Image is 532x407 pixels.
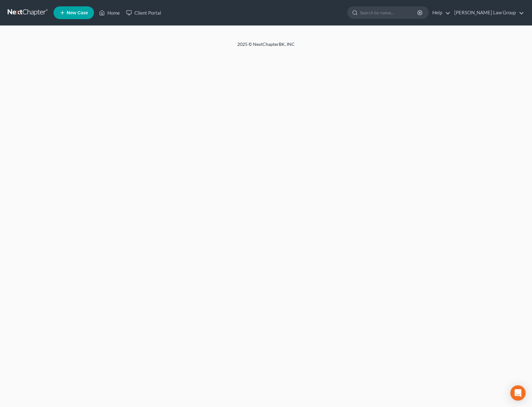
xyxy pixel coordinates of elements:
a: Home [96,7,123,18]
div: 2025 © NextChapterBK, INC [84,41,448,53]
div: Open Intercom Messenger [510,385,526,401]
input: Search by name... [360,7,418,18]
span: New Case [67,11,88,15]
a: [PERSON_NAME] Law Group [451,7,524,18]
a: Help [429,7,450,18]
a: Client Portal [123,7,164,18]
